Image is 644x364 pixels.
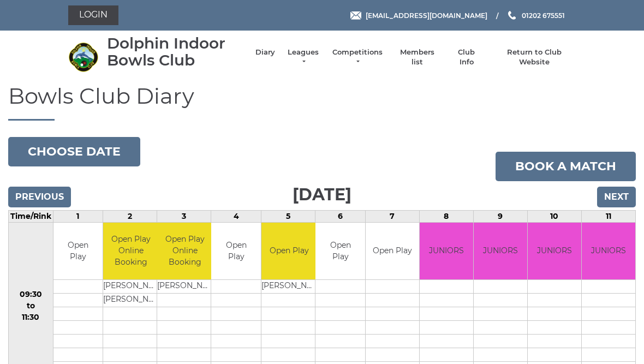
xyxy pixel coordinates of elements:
td: Open Play [261,223,317,280]
span: [EMAIL_ADDRESS][DOMAIN_NAME] [366,11,487,19]
td: JUNIORS [528,223,581,280]
button: Choose date [8,137,140,166]
input: Next [597,187,636,207]
td: Open Play [366,223,419,280]
h1: Bowls Club Diary [8,84,636,121]
td: 10 [527,210,581,222]
a: Club Info [451,47,482,67]
td: 5 [261,210,315,222]
td: 7 [365,210,419,222]
td: 4 [211,210,261,222]
a: Competitions [331,47,384,67]
td: [PERSON_NAME] [103,280,158,294]
div: Dolphin Indoor Bowls Club [107,35,245,69]
td: Open Play Online Booking [103,223,158,280]
img: Dolphin Indoor Bowls Club [68,42,98,72]
td: 8 [419,210,473,222]
input: Previous [8,187,71,207]
img: Email [350,11,361,20]
td: Open Play [53,223,103,280]
td: 6 [315,210,366,222]
td: Open Play Online Booking [157,223,212,280]
td: JUNIORS [474,223,527,280]
a: Return to Club Website [493,47,576,67]
td: Time/Rink [9,210,53,222]
img: Phone us [508,11,516,20]
td: 2 [103,210,157,222]
td: 11 [581,210,635,222]
td: 9 [473,210,527,222]
td: 3 [157,210,211,222]
td: JUNIORS [420,223,473,280]
td: [PERSON_NAME] [157,280,212,294]
a: Login [68,5,118,25]
td: Open Play [211,223,261,280]
a: Diary [255,47,275,57]
td: [PERSON_NAME] [261,280,317,294]
td: JUNIORS [582,223,635,280]
td: Open Play [315,223,365,280]
a: Phone us 01202 675551 [506,10,565,21]
a: Book a match [496,152,636,181]
td: [PERSON_NAME] [103,294,158,307]
a: Leagues [286,47,320,67]
a: Email [EMAIL_ADDRESS][DOMAIN_NAME] [350,10,487,21]
a: Members list [394,47,439,67]
td: 1 [53,210,103,222]
span: 01202 675551 [522,11,565,19]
